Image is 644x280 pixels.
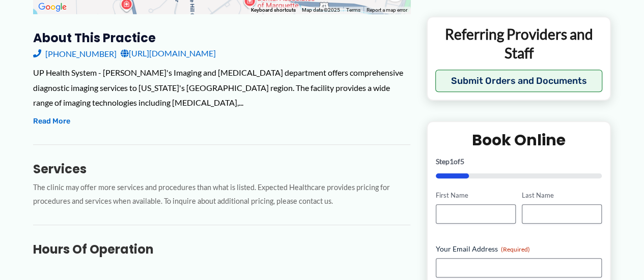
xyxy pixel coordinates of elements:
[36,1,69,14] img: Google
[522,191,602,200] label: Last Name
[302,7,340,13] span: Map data ©2025
[33,115,70,128] button: Read More
[33,65,410,110] div: UP Health System - [PERSON_NAME]'s Imaging and [MEDICAL_DATA] department offers comprehensive dia...
[436,130,602,150] h2: Book Online
[450,157,454,166] span: 1
[33,241,410,257] h3: Hours of Operation
[367,7,407,13] a: Report a map error
[501,245,530,253] span: (Required)
[436,243,602,254] label: Your Email Address
[36,1,69,14] a: Open this area in Google Maps (opens a new window)
[33,161,410,177] h3: Services
[436,158,602,165] p: Step of
[460,157,464,166] span: 5
[435,25,603,62] p: Referring Providers and Staff
[251,7,296,14] button: Keyboard shortcuts
[435,70,603,92] button: Submit Orders and Documents
[121,46,216,61] a: [URL][DOMAIN_NAME]
[33,30,410,46] h3: About this practice
[346,7,360,13] a: Terms (opens in new tab)
[33,181,410,208] p: The clinic may offer more services and procedures than what is listed. Expected Healthcare provid...
[33,46,117,61] a: [PHONE_NUMBER]
[436,191,516,200] label: First Name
